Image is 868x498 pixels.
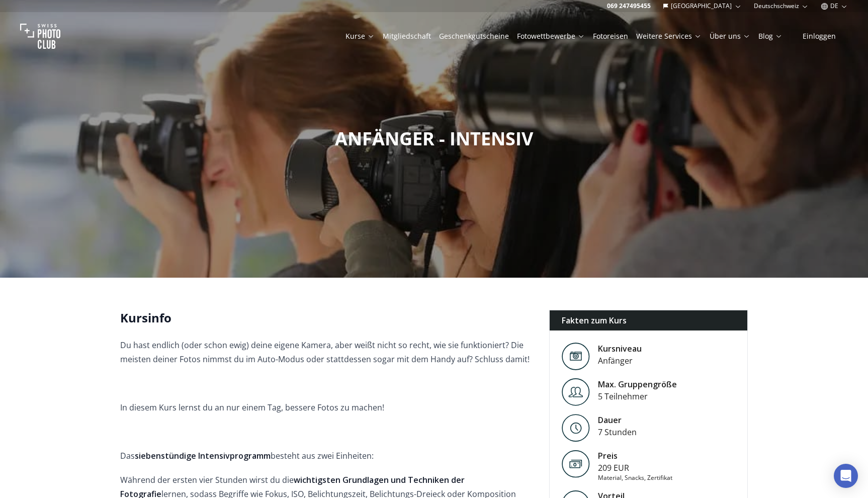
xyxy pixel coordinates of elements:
div: 209 EUR [598,462,672,474]
img: Level [562,414,590,442]
a: Mitgliedschaft [383,31,431,41]
a: Über uns [710,31,750,41]
div: 7 Stunden [598,426,637,438]
button: Kurse [341,29,379,43]
button: Geschenkgutscheine [435,29,513,43]
a: Fotoreisen [593,31,628,41]
div: Anfänger [598,355,642,367]
button: Fotowettbewerbe [513,29,589,43]
div: 5 Teilnehmer [598,390,677,402]
div: Max. Gruppengröße [598,378,677,390]
img: Level [562,343,590,370]
a: Weitere Services [636,31,702,41]
div: Fakten zum Kurs [550,310,747,330]
div: Material, Snacks, Zertifikat [598,474,672,482]
button: Über uns [706,29,754,43]
p: Das besteht aus zwei Einheiten: [120,449,533,463]
img: Level [562,378,590,406]
button: Einloggen [791,29,848,43]
div: Kursniveau [598,343,642,355]
div: Dauer [598,414,637,426]
strong: siebenstündige Intensivprogramm [135,450,271,461]
button: Fotoreisen [589,29,632,43]
p: In diesem Kurs lernst du an nur einem Tag, bessere Fotos zu machen! [120,400,533,414]
p: Du hast endlich (oder schon ewig) deine eigene Kamera, aber weißt nicht so recht, wie sie funktio... [120,338,533,366]
a: Geschenkgutscheine [439,31,509,41]
button: Mitgliedschaft [379,29,435,43]
span: ANFÄNGER - INTENSIV [335,126,533,151]
div: Open Intercom Messenger [834,464,858,488]
h2: Kursinfo [120,310,533,326]
a: 069 247495455 [607,2,651,10]
img: Preis [562,450,590,478]
a: Kurse [345,31,375,41]
div: Preis [598,450,672,462]
a: Blog [758,31,783,41]
button: Blog [754,29,787,43]
img: Swiss photo club [20,16,60,56]
button: Weitere Services [632,29,706,43]
a: Fotowettbewerbe [517,31,585,41]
